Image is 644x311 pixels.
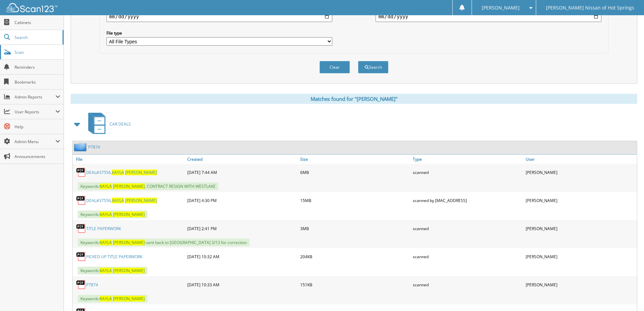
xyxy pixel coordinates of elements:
[76,251,86,262] img: PDF.png
[411,194,524,207] div: scanned by [MAC_ADDRESS]
[113,183,145,189] span: [PERSON_NAME]
[546,6,634,10] span: [PERSON_NAME] Nissan of Hot Springs
[76,280,86,290] img: PDF.png
[15,49,60,55] span: Scan
[100,240,112,245] span: KAYLA
[15,20,60,25] span: Cabinets
[112,170,124,175] span: KAYLA
[78,239,249,246] span: Keywords: -sent back to [GEOGRAPHIC_DATA] 3/13 for correction
[113,296,145,302] span: [PERSON_NAME]
[15,154,60,159] span: Announcements
[86,226,121,231] a: TITLE PAPERWORK
[524,278,637,291] div: [PERSON_NAME]
[78,295,147,303] span: Keywords:
[524,250,637,263] div: [PERSON_NAME]
[299,278,411,291] div: 151KB
[106,11,332,22] input: start
[73,155,186,164] a: File
[113,212,145,217] span: [PERSON_NAME]
[186,250,299,263] div: [DATE] 10:32 AM
[15,94,55,100] span: Admin Reports
[186,155,299,164] a: Created
[411,155,524,164] a: Type
[15,79,60,85] span: Bookmarks
[125,170,157,175] span: [PERSON_NAME]
[15,124,60,130] span: Help
[319,61,350,73] button: Clear
[125,198,157,203] span: [PERSON_NAME]
[78,210,147,218] span: Keywords:
[106,30,332,36] label: File type
[100,268,112,273] span: KAYLA
[86,254,142,260] a: PICKED UP TITLE PAPERWORK
[186,165,299,179] div: [DATE] 7:44 AM
[186,222,299,235] div: [DATE] 2:41 PM
[78,267,147,274] span: Keywords:
[299,250,411,263] div: 204KB
[524,155,637,164] a: User
[186,194,299,207] div: [DATE] 4:30 PM
[186,278,299,291] div: [DATE] 10:33 AM
[299,194,411,207] div: 15MB
[358,61,388,73] button: Search
[15,139,55,145] span: Admin Menu
[86,170,157,175] a: DEAL#37556,KAYLA [PERSON_NAME]
[71,94,637,104] div: Matches found for "[PERSON_NAME]"
[15,64,60,70] span: Reminders
[524,165,637,179] div: [PERSON_NAME]
[113,240,145,245] span: [PERSON_NAME]
[76,223,86,234] img: PDF.png
[76,167,86,177] img: PDF.png
[524,222,637,235] div: [PERSON_NAME]
[376,11,601,22] input: end
[78,182,218,190] span: Keywords: , CONTRACT RESIGN WITH WESTLAKE
[411,222,524,235] div: scanned
[411,278,524,291] div: scanned
[100,212,112,217] span: KAYLA
[113,268,145,273] span: [PERSON_NAME]
[299,155,411,164] a: Size
[299,165,411,179] div: 6MB
[100,183,112,189] span: KAYLA
[76,195,86,205] img: PDF.png
[110,121,131,127] span: CAR DEALS
[299,222,411,235] div: 3MB
[100,296,112,302] span: KAYLA
[15,35,59,40] span: Search
[86,198,157,203] a: DEAL#37556,KAYLA [PERSON_NAME]
[88,144,100,150] a: P7874
[411,250,524,263] div: scanned
[112,198,124,203] span: KAYLA
[15,109,55,115] span: User Reports
[86,282,98,288] a: P7874
[84,111,131,137] a: CAR DEALS
[482,6,520,10] span: [PERSON_NAME]
[411,165,524,179] div: scanned
[524,194,637,207] div: [PERSON_NAME]
[74,143,88,151] img: folder2.png
[7,3,57,12] img: scan123-logo-white.svg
